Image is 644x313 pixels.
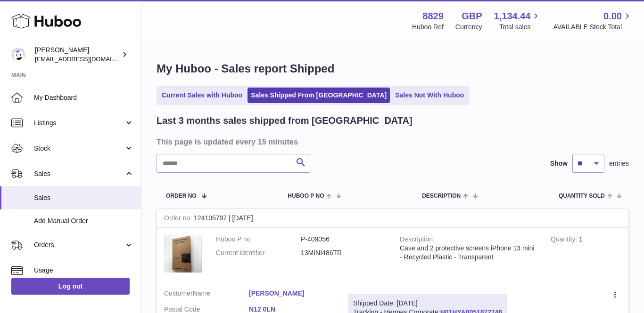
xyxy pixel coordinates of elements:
span: Description [422,193,461,199]
span: My Dashboard [34,93,134,102]
h2: Last 3 months sales shipped from [GEOGRAPHIC_DATA] [157,114,413,127]
div: 124105797 | [DATE] [157,209,628,228]
img: commandes@kpmatech.com [11,48,25,62]
span: Total sales [499,23,541,32]
a: Current Sales with Huboo [158,88,246,103]
td: 1 [544,228,628,281]
div: Huboo Ref [412,23,444,32]
span: Stock [34,144,124,153]
h3: This page is updated every 15 minutes [157,136,627,147]
dd: 13MINI486TR [301,249,386,257]
div: [PERSON_NAME] [35,46,120,64]
dd: P-409056 [301,235,386,244]
strong: GBP [462,10,482,23]
span: Orders [34,241,124,249]
label: Show [550,159,568,168]
a: Log out [11,278,130,295]
span: 0.00 [603,10,622,23]
a: [PERSON_NAME] [249,289,334,298]
span: Sales [34,193,134,202]
span: [EMAIL_ADDRESS][DOMAIN_NAME] [35,55,139,63]
div: Case and 2 protective screens iPhone 13 mini - Recycled Plastic - Transparent [400,244,537,262]
span: Listings [34,119,124,128]
a: 1,134.44 Total sales [494,10,542,32]
strong: Order no [164,214,194,224]
span: Usage [34,266,134,275]
div: Shipped Date: [DATE] [353,299,502,308]
span: AVAILABLE Stock Total [553,23,633,32]
div: Currency [455,23,482,32]
span: Huboo P no [288,193,324,199]
h1: My Huboo - Sales report Shipped [157,61,629,76]
a: Sales Not With Huboo [392,88,467,103]
strong: Description [400,235,435,245]
img: 88291680273472.png [164,235,202,273]
span: Add Manual Order [34,217,134,225]
dt: Name [164,289,249,300]
span: Sales [34,169,124,178]
dt: Current identifier [216,249,301,257]
span: Quantity Sold [559,193,605,199]
a: 0.00 AVAILABLE Stock Total [553,10,633,32]
dt: Huboo P no [216,235,301,244]
span: 1,134.44 [494,10,531,23]
strong: Quantity [551,235,579,245]
strong: 8829 [422,10,444,23]
span: Customer [164,289,193,297]
span: entries [609,159,629,168]
a: Sales Shipped From [GEOGRAPHIC_DATA] [248,88,390,103]
span: Order No [166,193,197,199]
